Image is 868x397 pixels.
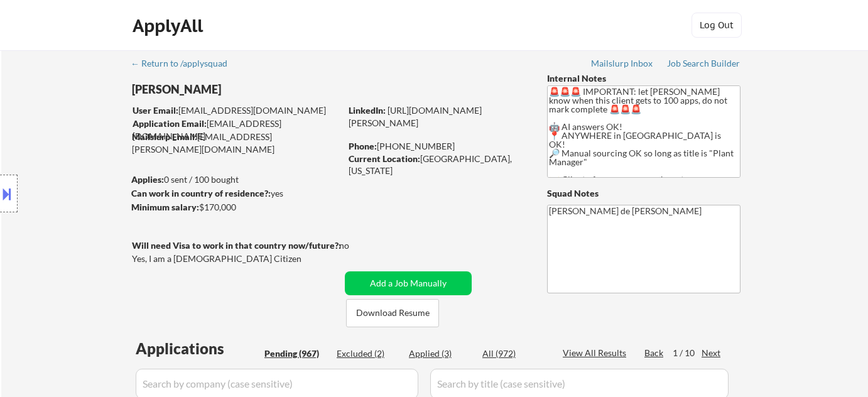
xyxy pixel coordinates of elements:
[131,187,337,200] div: yes
[673,347,702,359] div: 1 / 10
[345,271,472,295] button: Add a Job Manually
[547,72,741,85] div: Internal Notes
[132,131,340,155] div: [EMAIL_ADDRESS][PERSON_NAME][DOMAIN_NAME]
[131,173,340,186] div: 0 sent / 100 bought
[667,59,741,68] div: Job Search Builder
[132,82,390,97] div: [PERSON_NAME]
[692,13,742,38] button: Log Out
[132,253,344,265] div: Yes, I am a [DEMOGRAPHIC_DATA] Citizen
[132,240,341,251] strong: Will need Visa to work in that country now/future?:
[349,153,420,164] strong: Current Location:
[131,201,340,214] div: $170,000
[133,15,207,36] div: ApplyAll
[547,187,741,200] div: Squad Notes
[133,104,340,117] div: [EMAIL_ADDRESS][DOMAIN_NAME]
[563,347,630,359] div: View All Results
[133,117,340,142] div: [EMAIL_ADDRESS][DOMAIN_NAME]
[591,59,654,68] div: Mailslurp Inbox
[264,347,327,360] div: Pending (967)
[337,347,399,360] div: Excluded (2)
[339,239,375,252] div: no
[136,341,260,356] div: Applications
[644,347,665,359] div: Back
[131,59,239,68] div: ← Return to /applysquad
[349,105,482,128] a: [URL][DOMAIN_NAME][PERSON_NAME]
[349,141,377,151] strong: Phone:
[702,347,722,359] div: Next
[349,105,386,116] strong: LinkedIn:
[482,347,545,360] div: All (972)
[591,58,654,71] a: Mailslurp Inbox
[346,299,439,327] button: Download Resume
[349,153,526,177] div: [GEOGRAPHIC_DATA], [US_STATE]
[131,58,239,71] a: ← Return to /applysquad
[409,347,472,360] div: Applied (3)
[349,140,526,153] div: [PHONE_NUMBER]
[667,58,741,71] a: Job Search Builder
